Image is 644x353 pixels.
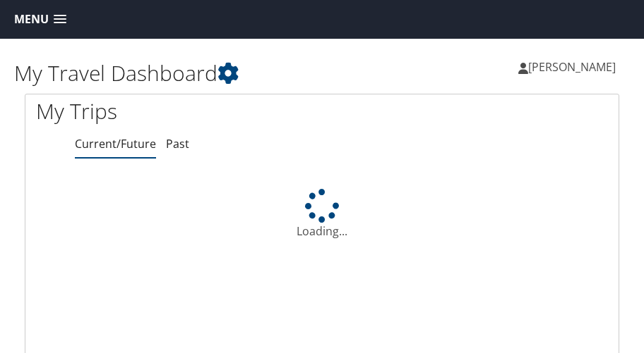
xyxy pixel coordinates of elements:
[75,136,156,151] a: Current/Future
[528,59,616,75] span: [PERSON_NAME]
[166,136,189,151] a: Past
[14,13,49,26] span: Menu
[518,46,630,88] a: [PERSON_NAME]
[36,97,311,126] h1: My Trips
[14,58,322,88] h1: My Travel Dashboard
[7,8,73,31] a: Menu
[25,189,619,240] div: Loading...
